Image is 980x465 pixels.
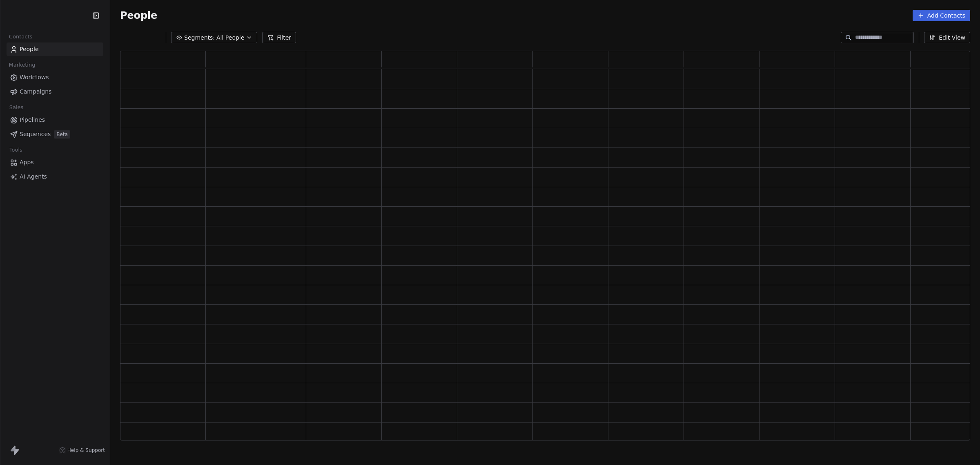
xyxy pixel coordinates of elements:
span: AI Agents [20,172,47,181]
span: Workflows [20,73,49,82]
span: Sequences [20,130,51,139]
button: Edit View [924,32,970,43]
span: Segments: [184,34,215,42]
a: AI Agents [7,170,103,183]
span: Help & Support [67,447,105,454]
a: Pipelines [7,113,103,127]
button: Add Contacts [913,10,970,21]
button: Filter [262,32,296,43]
span: Sales [6,101,27,114]
a: Help & Support [59,447,105,454]
span: Beta [54,130,70,139]
span: Tools [6,144,26,156]
span: People [20,45,39,54]
span: Apps [20,158,34,167]
a: Apps [7,156,103,169]
span: Contacts [5,31,36,43]
a: People [7,42,103,56]
a: Campaigns [7,85,103,98]
span: People [120,9,157,22]
span: Pipelines [20,116,45,124]
span: Marketing [5,59,39,71]
span: All People [216,34,244,42]
a: SequencesBeta [7,127,103,141]
span: Campaigns [20,87,51,96]
a: Workflows [7,71,103,84]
